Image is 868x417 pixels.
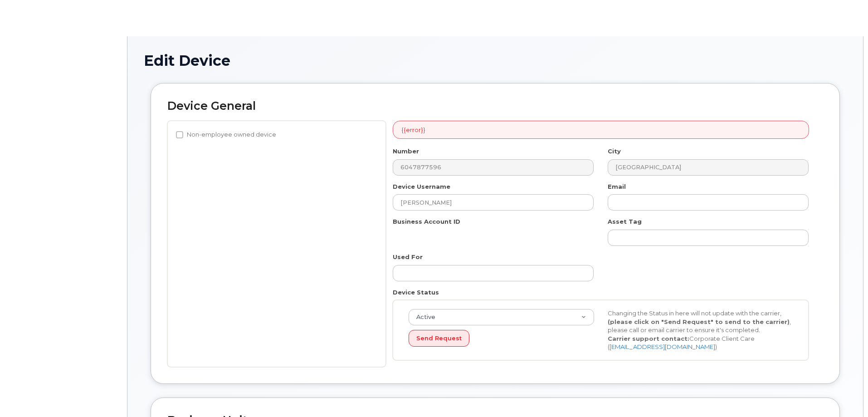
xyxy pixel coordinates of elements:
[608,147,621,156] label: City
[176,129,276,140] label: Non-employee owned device
[610,343,715,350] a: [EMAIL_ADDRESS][DOMAIN_NAME]
[393,121,809,139] div: {{error}}
[167,100,823,113] h2: Device General
[144,53,847,69] h1: Edit Device
[393,288,439,297] label: Device Status
[393,253,423,261] label: Used For
[608,335,689,342] strong: Carrier support contact:
[601,309,800,351] div: Changing the Status in here will not update with the carrier, , please call or email carrier to e...
[608,318,790,325] strong: (please click on "Send Request" to send to the carrier)
[393,182,450,191] label: Device Username
[393,147,419,156] label: Number
[409,330,469,347] button: Send Request
[176,131,183,138] input: Non-employee owned device
[608,182,626,191] label: Email
[608,217,642,226] label: Asset Tag
[393,217,460,226] label: Business Account ID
